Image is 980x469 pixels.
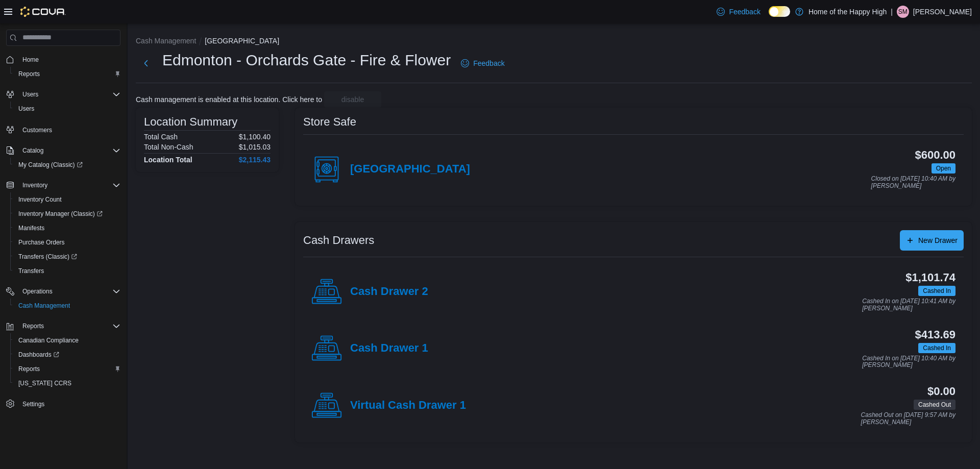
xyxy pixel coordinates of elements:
span: Cashed Out [914,400,955,410]
button: [US_STATE] CCRS [10,376,125,390]
a: Purchase Orders [14,236,69,249]
span: Dashboards [18,351,59,359]
button: disable [324,91,381,108]
span: Reports [14,68,120,80]
button: Catalog [18,144,47,157]
span: Reports [18,70,40,78]
p: $1,015.03 [239,143,271,151]
button: Operations [2,284,125,299]
button: Reports [10,362,125,376]
span: Washington CCRS [14,377,120,389]
span: Catalog [18,144,120,157]
a: Settings [18,398,48,410]
a: Transfers [14,265,48,277]
h1: Edmonton - Orchards Gate - Fire & Flower [162,50,451,70]
a: Dashboards [14,349,63,361]
a: Manifests [14,222,48,234]
a: Inventory Manager (Classic) [10,207,125,221]
span: Transfers (Classic) [18,253,77,261]
span: Users [18,88,120,101]
h4: $2,115.43 [239,156,271,164]
p: Cashed In on [DATE] 10:41 AM by [PERSON_NAME] [862,298,955,312]
span: Catalog [22,146,43,155]
a: Feedback [457,53,508,73]
span: Purchase Orders [18,238,65,246]
h3: $1,101.74 [905,271,955,284]
button: Manifests [10,221,125,235]
a: Customers [18,124,56,136]
span: Manifests [14,222,120,234]
span: Transfers [18,267,44,275]
a: Dashboards [10,348,125,362]
button: Operations [18,285,57,298]
h3: $413.69 [915,329,955,341]
span: Purchase Orders [14,236,120,249]
p: | [891,6,893,18]
button: Home [2,52,125,67]
nav: Complex example [6,48,120,438]
p: Closed on [DATE] 10:40 AM by [PERSON_NAME] [871,176,955,189]
span: Customers [18,123,120,136]
a: Reports [14,363,44,375]
span: Settings [22,400,44,408]
span: Inventory Manager (Classic) [18,210,103,218]
span: Cash Management [18,302,70,310]
button: Users [10,102,125,116]
button: Next [136,53,156,73]
span: Reports [22,322,44,330]
button: Users [18,88,42,101]
p: Cashed Out on [DATE] 9:57 AM by [PERSON_NAME] [861,412,955,426]
button: Inventory Count [10,192,125,207]
button: Reports [18,320,48,332]
span: Operations [18,285,120,298]
button: Customers [2,122,125,137]
span: Inventory Manager (Classic) [14,208,120,220]
span: Reports [14,363,120,375]
span: Settings [18,398,120,410]
a: Transfers (Classic) [10,250,125,264]
button: Transfers [10,264,125,278]
h3: Store Safe [303,116,356,128]
button: New Drawer [900,230,964,251]
span: Operations [22,287,53,295]
h3: Cash Drawers [303,234,374,246]
span: Reports [18,365,40,373]
span: Dashboards [14,349,120,361]
nav: An example of EuiBreadcrumbs [136,36,972,48]
button: Inventory [2,178,125,192]
button: Settings [2,397,125,411]
button: Canadian Compliance [10,333,125,348]
p: Cash management is enabled at this location. Click here to [136,95,322,104]
span: Users [22,90,38,98]
a: My Catalog (Classic) [10,158,125,172]
span: My Catalog (Classic) [18,161,83,169]
a: My Catalog (Classic) [14,159,87,171]
button: Purchase Orders [10,235,125,250]
button: Reports [2,319,125,333]
a: Transfers (Classic) [14,251,81,263]
h4: [GEOGRAPHIC_DATA] [350,163,470,176]
p: $1,100.40 [239,133,271,141]
span: Cashed In [918,286,955,296]
button: [GEOGRAPHIC_DATA] [205,37,279,45]
a: Inventory Count [14,193,66,206]
a: Feedback [713,2,764,22]
button: Inventory [18,179,52,191]
span: New Drawer [918,235,958,245]
h4: Cash Drawer 1 [350,342,428,355]
p: Home of the Happy High [808,6,887,18]
h4: Location Total [144,156,192,164]
h4: Virtual Cash Drawer 1 [350,399,466,412]
span: Cashed Out [918,400,951,409]
img: Cova [20,7,66,17]
span: Transfers [14,265,120,277]
a: [US_STATE] CCRS [14,377,76,389]
span: SM [898,6,908,18]
h3: $600.00 [915,149,955,161]
a: Reports [14,68,44,80]
a: Canadian Compliance [14,334,83,347]
span: Manifests [18,224,44,232]
span: Users [18,105,34,113]
span: Customers [22,126,52,134]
